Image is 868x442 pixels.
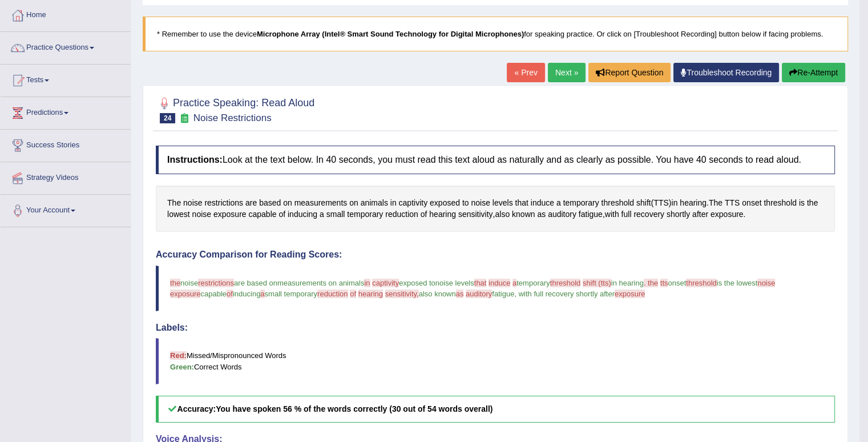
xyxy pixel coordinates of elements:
a: Tests [1,65,131,93]
b: You have spoken 56 % of the words correctly (30 out of 54 words overall) [216,404,492,413]
span: Click to see word definition [725,197,740,209]
span: temporary [516,279,550,287]
span: Click to see word definition [326,208,345,220]
span: onset [668,279,686,287]
span: Click to see word definition [512,208,535,220]
h5: Accuracy: [156,396,835,423]
span: exposed to [399,279,435,287]
span: shift (tts) [583,279,611,287]
span: that [474,279,487,287]
span: . the [644,279,658,287]
span: in hearing [611,279,644,287]
h2: Practice Speaking: Read Aloud [156,95,314,123]
span: also known [419,290,456,298]
b: Red: [170,351,187,360]
span: Click to see word definition [429,208,456,220]
span: 24 [160,113,175,123]
span: restrictions [198,279,234,287]
span: noise [757,279,775,287]
span: Click to see word definition [288,208,317,220]
h4: Labels: [156,323,835,333]
span: in [364,279,370,287]
span: with full recovery shortly after [519,290,615,298]
span: noise [180,279,198,287]
span: reduction [317,290,348,298]
b: Green: [170,363,194,371]
a: Predictions [1,97,131,126]
span: Click to see word definition [347,208,383,220]
span: Click to see word definition [283,197,292,209]
span: tts [660,279,668,287]
span: as [456,290,464,298]
span: Click to see word definition [579,208,603,220]
span: induce [488,279,510,287]
span: Click to see word definition [398,197,427,209]
a: Success Stories [1,130,131,158]
small: Exam occurring question [178,113,190,124]
span: Click to see word definition [320,208,324,220]
span: Click to see word definition [556,197,561,209]
a: « Prev [507,63,544,82]
span: Click to see word definition [192,208,211,220]
span: Click to see word definition [471,197,490,209]
span: Click to see word definition [430,197,460,209]
span: Click to see word definition [633,208,664,220]
span: Click to see word definition [764,197,797,209]
h4: Look at the text below. In 40 seconds, you must read this text aloud as naturally and as clearly ... [156,146,835,174]
span: measurements on animals [277,279,364,287]
span: Click to see word definition [667,208,690,220]
span: sensitivity, [385,290,419,298]
a: Strategy Videos [1,162,131,191]
span: Click to see word definition [278,208,285,220]
blockquote: Missed/Mispronounced Words Correct Words [156,338,835,384]
a: Practice Questions [1,32,131,61]
span: Click to see word definition [742,197,761,209]
span: Click to see word definition [709,197,722,209]
a: Troubleshoot Recording [673,63,779,82]
span: auditory [466,290,492,298]
span: Click to see word definition [421,208,427,220]
span: exposure [170,290,200,298]
span: Click to see word definition [167,197,181,209]
span: Click to see word definition [621,208,631,220]
span: Click to see word definition [671,197,677,209]
span: Click to see word definition [492,197,513,209]
span: hearing [358,290,383,298]
span: threshold [550,279,580,287]
span: of [350,290,356,298]
span: Click to see word definition [245,197,257,209]
span: the [170,279,180,287]
span: Click to see word definition [204,197,243,209]
span: fatigue [492,290,514,298]
span: Click to see word definition [807,197,818,209]
a: Your Account [1,195,131,223]
span: Click to see word definition [495,208,510,220]
b: Microphone Array (Intel® Smart Sound Technology for Digital Microphones) [257,30,524,38]
button: Re-Attempt [782,63,845,82]
span: Click to see word definition [349,197,358,209]
span: Click to see word definition [213,208,247,220]
span: Click to see word definition [653,197,668,209]
span: Click to see word definition [710,208,744,220]
span: Click to see word definition [515,197,528,209]
blockquote: * Remember to use the device for speaking practice. Or click on [Troubleshoot Recording] button b... [143,17,848,51]
span: Click to see word definition [462,197,469,209]
span: Click to see word definition [259,197,281,209]
span: Click to see word definition [531,197,554,209]
span: Click to see word definition [636,197,651,209]
span: Click to see word definition [458,208,493,220]
span: a [512,279,516,287]
span: inducing [233,290,260,298]
span: a [260,290,264,298]
span: Click to see word definition [680,197,706,209]
span: Click to see word definition [248,208,276,220]
span: Click to see word definition [183,197,202,209]
span: Click to see word definition [361,197,388,209]
b: Instructions: [167,155,223,164]
span: exposure [615,290,645,298]
span: , [514,290,516,298]
span: Click to see word definition [167,208,190,220]
span: captivity [372,279,399,287]
span: Click to see word definition [799,197,805,209]
span: are based on [234,279,277,287]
